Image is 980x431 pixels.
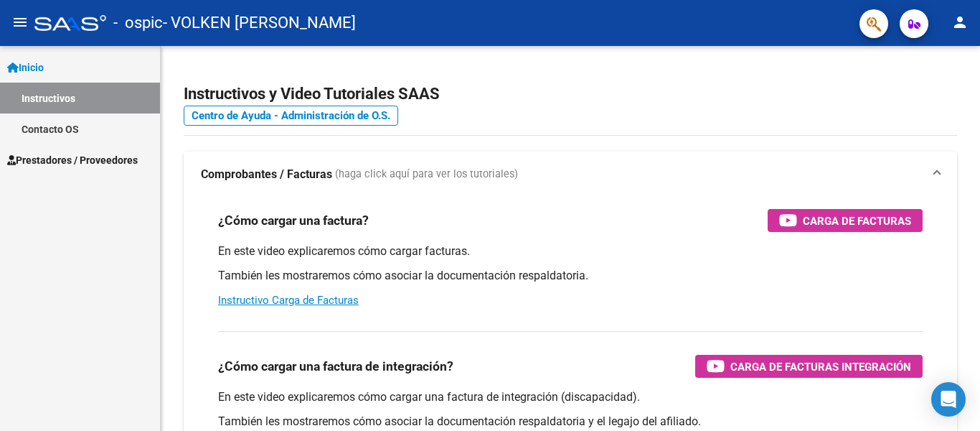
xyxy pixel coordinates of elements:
[730,358,911,376] span: Carga de Facturas Integración
[163,7,356,39] span: - VOLKEN [PERSON_NAME]
[218,414,923,430] p: También les mostraremos cómo asociar la documentación respaldatoria y el legajo del afiliado.
[218,389,923,405] p: En este video explicaremos cómo cargar una factura de integración (discapacidad).
[931,382,966,417] div: Open Intercom Messenger
[218,356,453,376] h3: ¿Cómo cargar una factura de integración?
[695,355,923,378] button: Carga de Facturas Integración
[184,80,957,108] h2: Instructivos y Video Tutoriales SAAS
[218,210,369,231] h3: ¿Cómo cargar una factura?
[201,167,332,182] strong: Comprobantes / Facturas
[218,244,923,259] p: En este video explicaremos cómo cargar facturas.
[7,60,44,75] span: Inicio
[768,209,923,232] button: Carga de Facturas
[218,268,923,284] p: También les mostraremos cómo asociar la documentación respaldatoria.
[113,7,163,39] span: - ospic
[184,106,398,126] a: Centro de Ayuda - Administración de O.S.
[7,152,138,168] span: Prestadores / Proveedores
[803,212,911,230] span: Carga de Facturas
[335,167,518,182] span: (haga click aquí para ver los tutoriales)
[951,14,969,31] mat-icon: person
[11,14,29,31] mat-icon: menu
[218,294,359,307] a: Instructivo Carga de Facturas
[184,152,957,198] mat-expansion-panel-header: Comprobantes / Facturas (haga click aquí para ver los tutoriales)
